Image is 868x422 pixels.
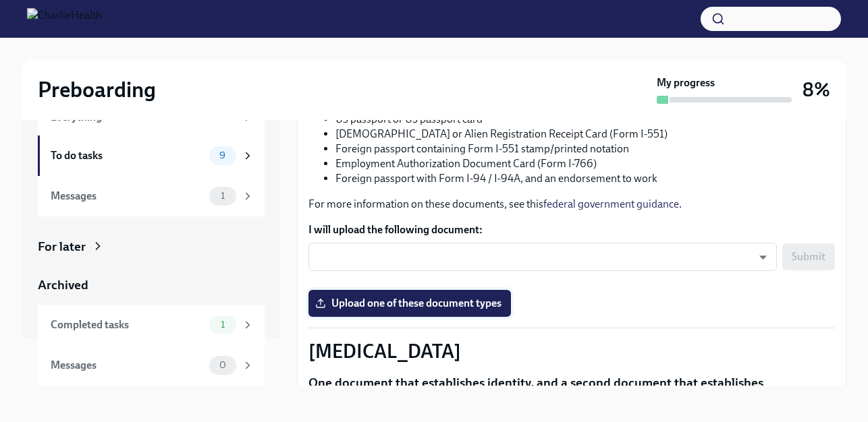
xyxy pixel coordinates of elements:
[51,358,204,373] div: Messages
[308,339,835,363] p: [MEDICAL_DATA]
[38,345,265,386] a: Messages0
[38,276,265,294] a: Archived
[211,150,234,160] span: 9
[308,290,511,317] label: Upload one of these document types
[51,148,204,163] div: To do tasks
[308,374,835,409] p: One document that establishes identity, and a second document that establishes employment authori...
[27,8,102,30] img: CharlieHealth
[38,176,265,216] a: Messages1
[211,360,234,370] span: 0
[308,197,835,212] p: For more information on these documents, see this .
[38,305,265,345] a: Completed tasks1
[51,189,204,204] div: Messages
[38,238,86,255] div: For later
[38,238,265,255] a: For later
[308,222,835,237] label: I will upload the following document:
[335,171,835,186] li: Foreign passport with Form I-94 / I-94A, and an endorsement to work
[318,297,501,310] span: Upload one of these document types
[51,318,204,332] div: Completed tasks
[657,76,715,90] strong: My progress
[38,135,265,176] a: To do tasks9
[308,243,777,271] div: ​
[38,76,156,103] h2: Preboarding
[213,191,233,201] span: 1
[335,156,835,171] li: Employment Authorization Document Card (Form I-766)
[543,198,679,210] a: federal government guidance
[213,320,233,330] span: 1
[335,142,835,156] li: Foreign passport containing Form I-551 stamp/printed notation
[803,78,830,102] h3: 8%
[335,127,835,142] li: [DEMOGRAPHIC_DATA] or Alien Registration Receipt Card (Form I-551)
